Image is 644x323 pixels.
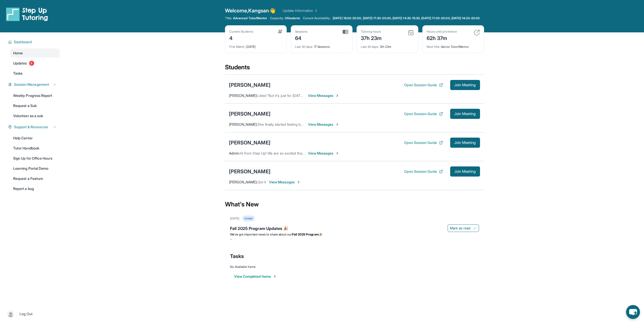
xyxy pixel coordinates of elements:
[335,122,339,126] img: Chevron-Right
[454,83,476,87] span: Join Meeting
[297,180,301,184] img: Chevron-Right
[454,141,476,144] span: Join Meeting
[230,225,479,232] div: Fall 2025 Program Updates 🎉
[225,7,276,14] span: Welcome, Kangsan 👋
[10,59,60,68] a: Updates5
[229,110,271,117] div: [PERSON_NAME]
[258,180,266,184] span: Got it
[6,7,48,21] img: logo
[450,109,480,119] button: Join Meeting
[308,122,340,127] span: View Messages
[230,217,239,221] div: [DATE]
[319,232,323,236] span: 🎉
[10,154,60,163] a: Sign Up for Office Hours
[5,308,60,319] a: |Log Out
[450,226,471,231] span: Mark as read
[229,34,253,42] div: 4
[12,82,57,87] button: Session Management
[10,174,60,183] a: Request a Feature
[333,16,480,20] span: [DATE] 18:00-20:00, [DATE] 17:30-20:00, [DATE] 14:30-15:30, [DATE] 17:00-20:00, [DATE] 14:30-20:00
[332,16,481,20] a: [DATE] 18:00-20:00, [DATE] 17:30-20:00, [DATE] 14:30-15:30, [DATE] 17:00-20:00, [DATE] 14:30-20:00
[10,184,60,193] a: Report a bug
[230,265,479,269] div: No Available Items
[29,61,34,66] span: 5
[233,16,267,20] span: Advanced Tutor/Mentor
[448,224,479,232] button: Mark as read
[229,42,282,49] div: [DATE]
[308,151,340,156] span: View Messages
[404,169,443,174] button: Open Session Guide
[450,80,480,90] button: Join Meeting
[361,30,382,34] div: Tutoring hours
[14,39,32,45] span: Dashboard
[229,168,271,175] div: [PERSON_NAME]
[404,82,443,88] button: Open Session Guide
[427,34,457,42] div: 62h 37m
[361,45,379,49] span: Last 30 days :
[13,71,23,76] span: Tasks
[14,124,48,130] span: Support & Resources
[10,91,60,100] a: Weekly Progress Report
[278,30,282,34] img: card
[229,139,271,146] div: [PERSON_NAME]
[404,111,443,116] button: Open Session Guide
[13,61,27,66] span: Updates
[258,93,364,98] span: Liked “But it's just for [DATE]. Thanks so much for understanding!”
[229,180,258,184] span: [PERSON_NAME] :
[295,42,348,49] div: 17 Sessions
[454,170,476,173] span: Join Meeting
[229,122,258,126] span: [PERSON_NAME] :
[427,42,480,49] div: Senior Tutor/Mentor
[225,16,232,20] span: Title:
[10,101,60,110] a: Request a Sub
[10,164,60,173] a: Learning Portal Demo
[303,16,331,20] span: Current Availability:
[10,49,60,58] a: Home
[10,134,60,143] a: Help Center
[295,30,308,34] div: Sessions
[16,311,17,317] span: |
[473,226,477,230] img: Mark as read
[427,30,457,34] div: Hours until promotion
[240,151,625,155] span: Hi from Step Up! We are so excited that you are matched with one another. Please use this space t...
[313,8,318,13] img: Chevron Right
[229,30,253,34] div: Current Students
[19,311,33,316] span: Log Out
[285,16,300,20] span: 0 Students
[454,112,476,115] span: Join Meeting
[450,138,480,148] button: Join Meeting
[234,274,277,279] button: View Completed Items
[269,180,301,185] span: View Messages
[229,151,240,155] span: Admin :
[404,140,443,145] button: Open Session Guide
[626,305,640,319] button: chat-button
[230,253,244,260] span: Tasks
[10,69,60,78] a: Tasks
[295,45,313,49] span: Last 30 days :
[258,122,442,126] span: She finally started feeling better [DATE] so I fogot [DATE] was [DATE] that I forgot it was tutor...
[225,63,484,74] div: Students
[408,30,414,36] img: card
[295,34,308,42] div: 64
[229,45,245,49] span: First Match :
[427,45,440,49] span: Next title :
[361,42,414,49] div: 12h 23m
[361,34,382,42] div: 37h 23m
[292,232,319,236] strong: Fall 2025 Program
[270,16,284,20] span: Capacity:
[335,94,339,98] img: Chevron-Right
[242,216,255,221] div: Unread
[308,93,340,98] span: View Messages
[225,193,484,216] div: What's New
[7,310,14,317] img: user-img
[10,111,60,120] a: Volunteer as a sub
[13,51,23,56] span: Home
[12,124,57,130] button: Support & Resources
[10,144,60,153] a: Tutor Handbook
[283,8,318,13] a: Update Information
[12,39,57,45] button: Dashboard
[335,151,339,155] img: Chevron-Right
[343,30,348,34] img: card
[474,30,480,36] img: card
[450,166,480,177] button: Join Meeting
